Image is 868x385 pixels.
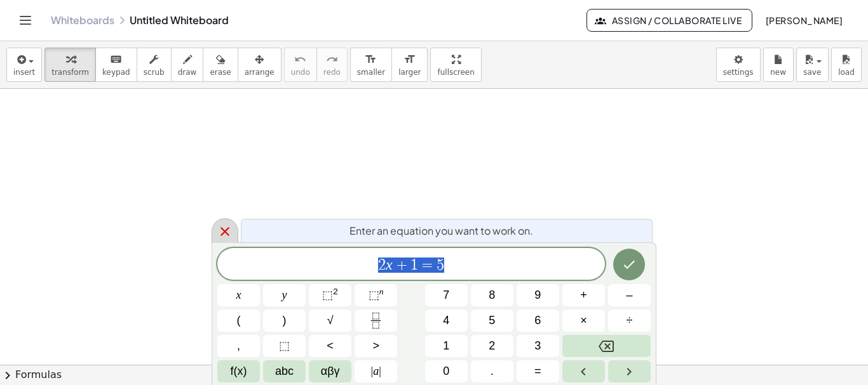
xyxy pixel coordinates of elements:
[102,68,130,77] span: keypad
[355,360,397,382] button: Absolute value
[275,363,294,380] span: abc
[178,68,197,77] span: draw
[263,335,306,357] button: Placeholder
[410,258,418,273] span: 1
[425,310,468,332] button: 4
[534,312,541,329] span: 6
[489,312,495,329] span: 5
[580,287,587,304] span: +
[831,48,862,82] button: load
[15,10,36,30] button: Toggle navigation
[355,310,397,332] button: Fraction
[323,68,341,77] span: redo
[716,48,761,82] button: settings
[217,284,260,306] button: x
[562,335,651,357] button: Backspace
[608,284,651,306] button: Minus
[309,335,351,357] button: Less than
[755,9,853,32] button: [PERSON_NAME]
[471,310,513,332] button: 5
[217,335,260,357] button: ,
[137,48,172,82] button: scrub
[44,48,96,82] button: transform
[283,312,287,329] span: )
[796,48,829,82] button: save
[110,52,122,67] i: keyboard
[489,337,495,355] span: 2
[350,48,392,82] button: format_sizesmaller
[279,337,290,355] span: ⬚
[217,360,260,382] button: Functions
[282,287,287,304] span: y
[425,360,468,382] button: 0
[379,365,381,377] span: |
[316,48,348,82] button: redoredo
[391,48,428,82] button: format_sizelarger
[217,310,260,332] button: (
[471,360,513,382] button: .
[437,258,444,273] span: 5
[237,312,241,329] span: (
[231,363,247,380] span: f(x)
[580,312,587,329] span: ×
[171,48,204,82] button: draw
[51,14,114,27] a: Whiteboards
[627,312,633,329] span: ÷
[309,360,351,382] button: Greek alphabet
[562,360,605,382] button: Left arrow
[321,363,340,380] span: αβγ
[309,310,351,332] button: Square root
[13,68,35,77] span: insert
[587,9,752,32] button: Assign / Collaborate Live
[443,287,449,304] span: 7
[245,68,275,77] span: arrange
[723,68,754,77] span: settings
[371,365,374,377] span: |
[517,284,559,306] button: 9
[369,289,379,301] span: ⬚
[386,256,393,273] var: x
[398,68,421,77] span: larger
[327,337,334,355] span: <
[562,310,605,332] button: Times
[613,249,645,280] button: Done
[210,68,231,77] span: erase
[333,287,338,296] sup: 2
[838,68,855,77] span: load
[237,337,240,355] span: ,
[403,52,416,67] i: format_size
[534,287,541,304] span: 9
[95,48,137,82] button: keyboardkeypad
[770,68,786,77] span: new
[517,310,559,332] button: 6
[349,223,533,238] span: Enter an equation you want to work on.
[608,310,651,332] button: Divide
[418,258,437,273] span: =
[491,363,494,380] span: .
[597,15,742,26] span: Assign / Collaborate Live
[309,284,351,306] button: Squared
[372,337,379,355] span: >
[534,363,541,380] span: =
[534,337,541,355] span: 3
[471,335,513,357] button: 2
[443,312,449,329] span: 4
[236,287,241,304] span: x
[765,15,843,26] span: [PERSON_NAME]
[378,258,386,273] span: 2
[238,48,281,82] button: arrange
[291,68,310,77] span: undo
[144,68,165,77] span: scrub
[355,284,397,306] button: Superscript
[471,284,513,306] button: 8
[626,287,632,304] span: –
[425,335,468,357] button: 1
[393,258,411,273] span: +
[430,48,481,82] button: fullscreen
[803,68,821,77] span: save
[365,52,377,67] i: format_size
[294,52,306,67] i: undo
[263,360,306,382] button: Alphabet
[608,360,651,382] button: Right arrow
[263,284,306,306] button: y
